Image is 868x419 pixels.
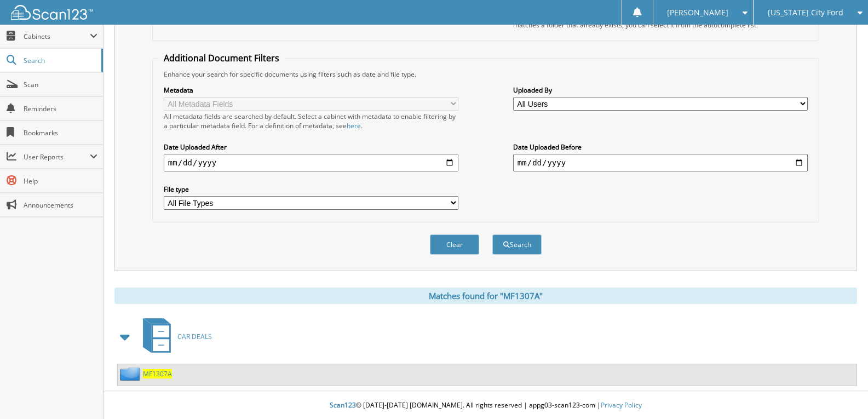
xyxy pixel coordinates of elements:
span: Scan [24,80,97,89]
div: Enhance your search for specific documents using filters such as date and file type. [158,70,813,79]
span: Announcements [24,200,97,210]
span: [US_STATE] City Ford [768,9,843,16]
a: here [347,121,361,130]
span: [PERSON_NAME] [667,9,728,16]
input: start [164,154,458,171]
label: File type [164,185,458,194]
span: Help [24,176,97,186]
legend: Additional Document Filters [158,52,285,64]
span: Cabinets [24,32,90,41]
div: Matches found for "MF1307A" [114,288,857,304]
span: Search [24,56,96,65]
a: MF1307A [143,369,172,378]
img: scan123-logo-white.svg [11,5,93,20]
label: Uploaded By [513,85,808,95]
input: end [513,154,808,171]
div: All metadata fields are searched by default. Select a cabinet with metadata to enable filtering b... [164,112,458,130]
a: Privacy Policy [601,400,642,410]
button: Clear [430,234,479,255]
a: CAR DEALS [136,315,212,358]
span: Bookmarks [24,128,97,137]
button: Search [492,234,542,255]
iframe: Chat Widget [813,366,868,419]
label: Metadata [164,85,458,95]
div: © [DATE]-[DATE] [DOMAIN_NAME]. All rights reserved | appg03-scan123-com | [104,392,868,419]
span: CAR DEALS [177,332,212,341]
label: Date Uploaded After [164,142,458,152]
label: Date Uploaded Before [513,142,808,152]
span: User Reports [24,152,90,162]
img: folder2.png [120,367,143,381]
span: Reminders [24,104,97,113]
span: Scan123 [330,400,356,410]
